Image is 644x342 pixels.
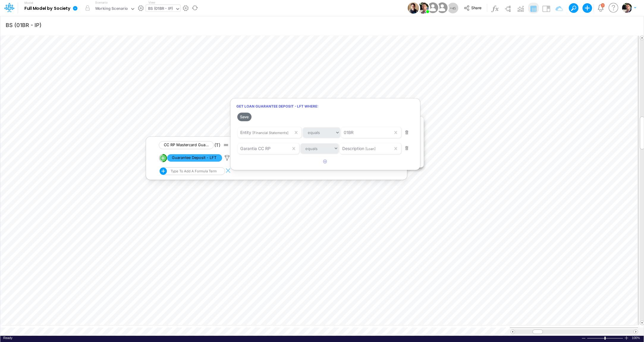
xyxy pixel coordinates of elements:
span: [Financial Statements] [252,131,288,135]
label: View [148,0,155,5]
div: Description [342,145,376,152]
label: Scenario [95,0,107,5]
div: Garantia CC RP [240,145,271,152]
span: [Loan] [365,147,376,151]
span: Description [342,146,364,151]
label: Model [24,1,33,5]
img: User Image Icon [435,1,449,15]
div: Entity [240,129,288,135]
span: 01BR [344,130,354,135]
img: User Image Icon [408,2,419,14]
span: Garantia CC RP [240,146,271,151]
div: 01BR [344,129,354,135]
span: Entity [240,130,251,135]
img: User Image Icon [426,1,439,15]
img: User Image Icon [417,2,429,14]
button: Save [237,113,252,121]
